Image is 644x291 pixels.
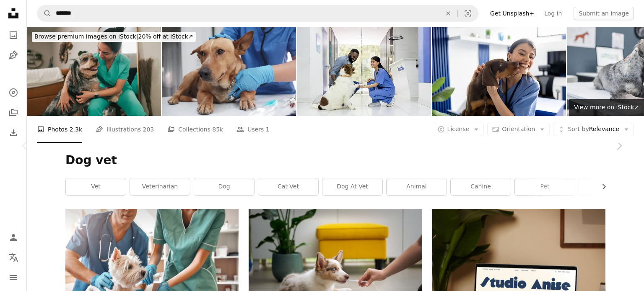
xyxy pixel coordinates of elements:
span: Browse premium images on iStock | [34,33,138,40]
img: Loving dog licking a friendly veterinarian [432,27,566,116]
a: Photos [5,27,22,44]
a: Log in [539,7,567,20]
span: License [447,126,470,132]
span: Orientation [502,126,535,132]
a: Browse premium images on iStock|20% off at iStock↗ [27,27,201,47]
span: 203 [143,125,154,134]
a: Illustrations 203 [96,116,154,143]
a: puppy [579,178,639,195]
span: 85k [212,125,223,134]
img: The veterinarian doctor treating, checking on dog at vet clinic [162,27,296,116]
button: Visual search [458,5,478,21]
span: View more on iStock ↗ [574,104,639,111]
a: veterinarian [130,178,190,195]
a: pet [515,178,575,195]
a: Collections [5,104,22,121]
a: dog [194,178,254,195]
a: Get Unsplash+ [485,7,539,20]
a: We are always here to help. A team of two veterinarians in work uniform bandaging a paw of a smal... [65,263,239,270]
span: Relevance [568,125,619,134]
a: cat vet [258,178,318,195]
a: dog at vet [322,178,382,195]
h1: Dog vet [65,153,605,168]
button: Menu [5,269,22,286]
span: Sort by [568,126,589,132]
span: 1 [266,125,270,134]
a: Next [594,106,644,186]
button: Search Unsplash [37,5,52,21]
a: animal [387,178,447,195]
a: vet [66,178,126,195]
button: Orientation [487,123,550,136]
span: 20% off at iStock ↗ [34,33,193,40]
button: Submit an image [574,7,634,20]
button: Sort byRelevance [553,123,634,136]
a: View more on iStock↗ [569,99,644,116]
a: canine [451,178,511,195]
button: License [433,123,484,136]
img: Female Doctor Returning from Work - Greeted By Dog - Australian Shepherd [27,27,161,116]
a: Log in / Sign up [5,229,22,246]
form: Find visuals sitewide [37,5,478,22]
a: Collections 85k [167,116,223,143]
a: Explore [5,84,22,101]
button: Clear [439,5,457,21]
button: Language [5,249,22,266]
a: a dog laying on the floor with a person holding a stick [249,263,422,270]
img: Happy veterinarian greeting a dog and its owner at the animal hospital [297,27,431,116]
button: scroll list to the right [596,178,605,195]
a: Illustrations [5,47,22,64]
a: Users 1 [236,116,270,143]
